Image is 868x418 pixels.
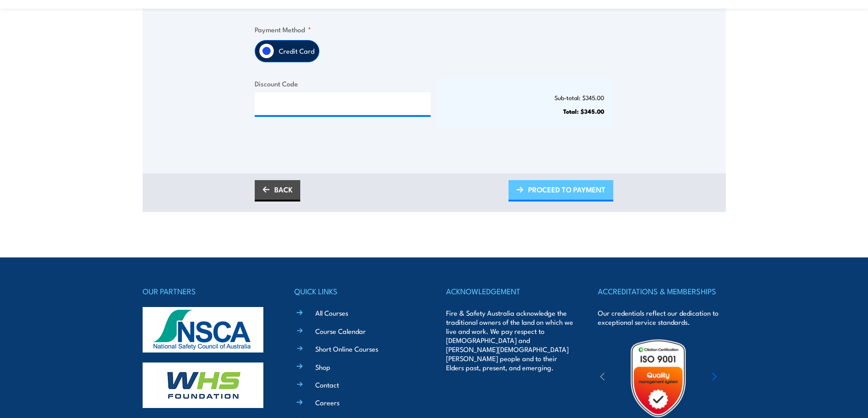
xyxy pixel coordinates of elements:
[598,285,725,297] h4: ACCREDITATIONS & MEMBERSHIPS
[315,380,339,389] a: Contact
[563,106,604,116] strong: Total: $345.00
[528,177,606,201] span: PROCEED TO PAYMENT
[699,363,778,394] img: ewpa-logo
[315,308,348,317] a: All Courses
[446,308,574,372] p: Fire & Safety Australia acknowledge the traditional owners of the land on which we live and work....
[255,24,311,35] legend: Payment Method
[446,285,574,297] h4: ACKNOWLEDGEMENT
[255,180,300,201] a: BACK
[274,40,319,62] label: Credit Card
[294,285,422,297] h4: QUICK LINKS
[508,180,613,201] a: PROCEED TO PAYMENT
[315,326,366,336] a: Course Calendar
[618,338,698,418] img: Untitled design (19)
[315,344,378,353] a: Short Online Courses
[315,362,330,372] a: Shop
[143,285,270,297] h4: OUR PARTNERS
[143,363,263,408] img: whs-logo-footer
[447,94,605,101] p: Sub-total: $345.00
[315,398,339,407] a: Careers
[143,307,263,353] img: nsca-logo-footer
[598,308,725,327] p: Our credentials reflect our dedication to exceptional service standards.
[255,78,431,89] label: Discount Code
